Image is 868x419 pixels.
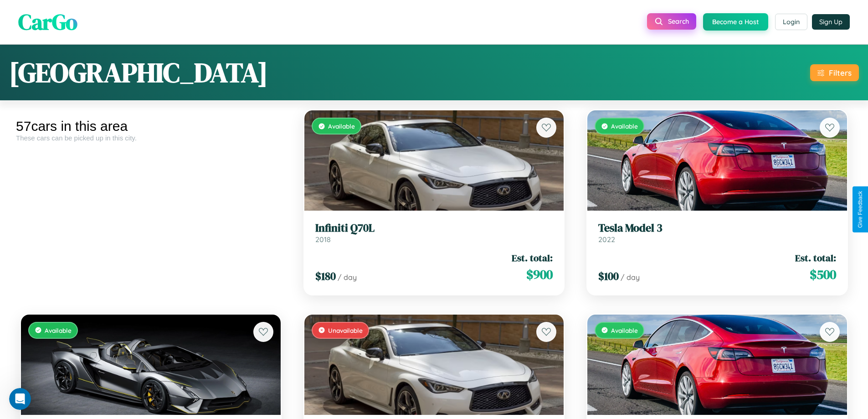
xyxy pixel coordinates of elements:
span: $ 180 [315,269,336,284]
span: / day [338,273,357,282]
button: Search [647,13,696,30]
button: Login [775,14,807,30]
span: Available [611,122,638,130]
span: Available [611,326,638,334]
div: Filters [829,68,852,78]
span: $ 100 [598,269,619,284]
h3: Infiniti Q70L [315,222,553,235]
span: Est. total: [795,251,836,264]
span: / day [621,273,640,282]
span: CarGo [18,7,77,37]
span: Available [45,326,72,334]
span: $ 900 [526,265,553,284]
a: Infiniti Q70L2018 [315,222,553,244]
span: 2018 [315,235,331,244]
h1: [GEOGRAPHIC_DATA] [9,54,268,91]
span: Available [328,122,355,130]
span: Unavailable [328,326,363,334]
a: Tesla Model 32022 [598,222,836,244]
span: Search [668,17,689,26]
button: Sign Up [812,14,850,30]
h3: Tesla Model 3 [598,222,836,235]
span: $ 500 [810,265,836,284]
div: 57 cars in this area [16,119,286,134]
button: Filters [810,64,859,81]
div: Give Feedback [857,191,863,228]
div: These cars can be picked up in this city. [16,134,286,142]
span: 2022 [598,235,615,244]
iframe: Intercom live chat [9,388,31,410]
button: Become a Host [703,13,768,31]
span: Est. total: [512,251,553,264]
